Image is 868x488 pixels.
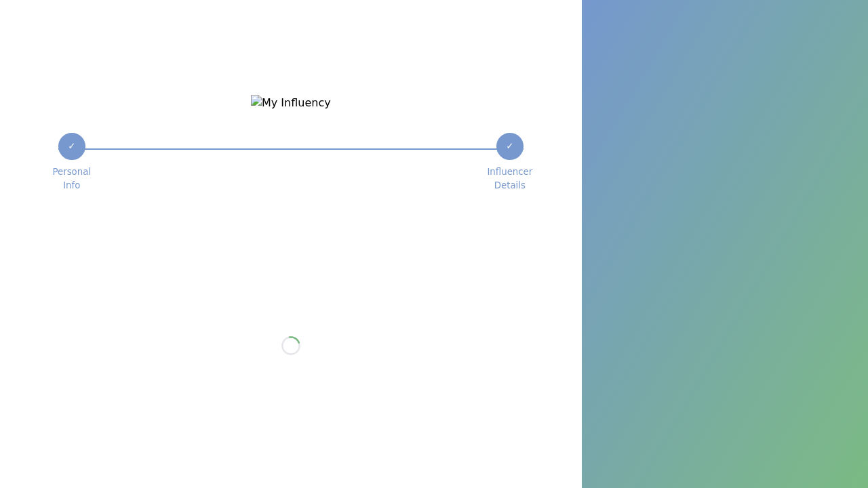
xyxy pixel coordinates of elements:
div: ✓ [58,133,85,160]
img: My Influency [251,95,331,111]
span: Personal Info [52,165,91,192]
span: Influencer Details [487,165,532,192]
div: ✓ [496,133,524,160]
